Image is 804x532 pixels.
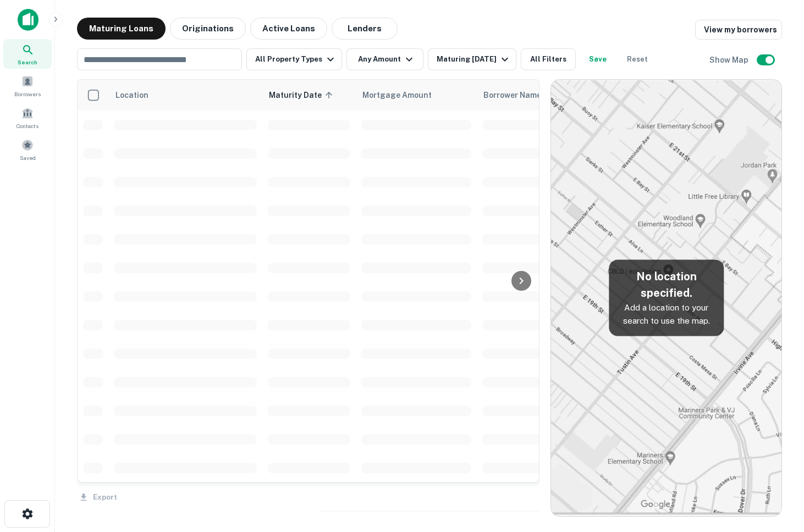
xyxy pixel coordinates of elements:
[14,90,41,98] span: Borrowers
[749,409,804,462] iframe: Chat Widget
[170,18,246,40] button: Originations
[618,268,715,301] h5: No location specified.
[77,18,166,40] button: Maturing Loans
[580,48,615,70] button: Save your search to get updates of matches that match your search criteria.
[618,301,715,327] p: Add a location to your search to use the map.
[428,48,516,70] button: Maturing [DATE]
[3,135,52,164] a: Saved
[551,80,781,516] img: map-placeholder.webp
[16,121,38,130] span: Contacts
[20,153,36,162] span: Saved
[437,53,511,66] div: Maturing [DATE]
[477,80,598,110] th: Borrower Name
[262,80,356,110] th: Maturity Date
[18,58,37,66] span: Search
[3,71,52,101] a: Borrowers
[521,48,576,70] button: All Filters
[346,48,423,70] button: Any Amount
[115,88,148,102] span: Location
[246,48,342,70] button: All Property Types
[332,18,398,40] button: Lenders
[709,54,750,66] h6: Show Map
[108,80,262,110] th: Location
[362,88,446,102] span: Mortgage Amount
[620,48,655,70] button: Reset
[483,88,541,102] span: Borrower Name
[356,80,477,110] th: Mortgage Amount
[18,9,38,31] img: capitalize-icon.png
[3,103,52,132] a: Contacts
[3,39,52,69] a: Search
[250,18,327,40] button: Active Loans
[695,20,782,40] a: View my borrowers
[269,88,336,102] span: Maturity Date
